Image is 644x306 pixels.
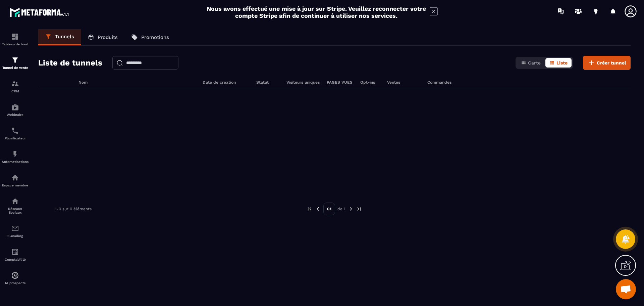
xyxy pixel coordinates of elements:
h6: PAGES VUES [327,80,354,85]
img: accountant [11,248,19,256]
a: automationsautomationsWebinaire [2,98,29,122]
h2: Liste de tunnels [38,56,102,70]
a: emailemailE-mailing [2,219,29,243]
a: Promotions [124,29,176,45]
img: social-network [11,197,19,205]
img: formation [11,80,19,88]
button: Carte [517,58,545,68]
img: prev [315,206,321,212]
h6: Ventes [387,80,421,85]
span: Liste [556,60,568,65]
img: automations [11,103,19,111]
a: Tunnels [38,29,81,45]
img: scheduler [11,127,19,135]
h6: Nom [78,80,196,85]
p: Automatisations [2,160,29,164]
a: schedulerschedulerPlanificateur [2,122,29,145]
button: Liste [545,58,572,68]
p: Produits [98,34,118,40]
a: accountantaccountantComptabilité [2,243,29,266]
img: next [356,206,362,212]
p: Comptabilité [2,258,29,261]
h2: Nous avons effectué une mise à jour sur Stripe. Veuillez reconnecter votre compte Stripe afin de ... [206,5,426,19]
img: next [348,206,354,212]
h6: Opt-ins [360,80,380,85]
p: Tableau de bord [2,42,29,46]
h6: Date de création [203,80,250,85]
p: Tunnels [55,34,74,40]
h6: Commandes [427,80,451,85]
p: Webinaire [2,113,29,117]
p: Tunnel de vente [2,66,29,70]
h6: Visiteurs uniques [286,80,320,85]
a: formationformationTableau de bord [2,28,29,51]
span: Créer tunnel [597,59,626,66]
p: de 1 [337,206,345,212]
p: Promotions [141,34,169,40]
a: Produits [81,29,124,45]
a: social-networksocial-networkRéseaux Sociaux [2,192,29,219]
span: Carte [528,60,541,65]
p: Planificateur [2,136,29,140]
p: IA prospects [2,281,29,285]
img: prev [307,206,313,212]
p: E-mailing [2,234,29,238]
p: 1-0 sur 0 éléments [55,207,92,211]
img: email [11,224,19,232]
a: automationsautomationsAutomatisations [2,145,29,169]
p: Réseaux Sociaux [2,207,29,214]
p: 01 [323,203,335,215]
img: automations [11,150,19,158]
p: CRM [2,89,29,93]
a: formationformationTunnel de vente [2,51,29,75]
button: Créer tunnel [583,56,631,70]
img: automations [11,271,19,279]
h6: Statut [256,80,280,85]
img: automations [11,174,19,182]
img: formation [11,33,19,41]
img: formation [11,56,19,64]
a: automationsautomationsEspace membre [2,169,29,192]
p: Espace membre [2,183,29,187]
a: Ouvrir le chat [616,279,636,299]
img: logo [9,6,70,18]
a: formationformationCRM [2,75,29,98]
